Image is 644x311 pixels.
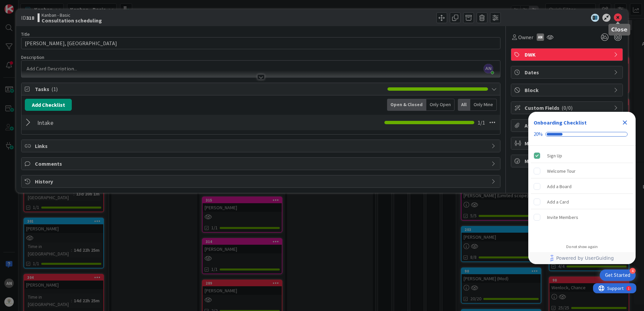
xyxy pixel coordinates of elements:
[630,268,636,274] div: 4
[547,167,576,175] div: Welcome Tour
[525,86,610,94] span: Block
[534,119,587,127] div: Onboarding Checklist
[605,272,630,279] div: Get Started
[532,252,632,264] a: Powered by UserGuiding
[387,99,426,111] div: Open & Closed
[21,37,500,49] input: type card name here...
[35,116,186,129] input: Add Checklist...
[556,254,614,262] span: Powered by UserGuiding
[484,64,493,73] span: AN
[611,26,628,33] h5: Close
[528,112,636,264] div: Checklist Container
[547,213,578,221] div: Invite Members
[21,14,34,22] span: ID
[525,139,610,147] span: Mirrors
[42,12,102,18] span: Kanban - Basic
[547,198,569,206] div: Add a Card
[25,99,72,111] button: Add Checklist
[525,104,610,112] span: Custom Fields
[528,252,636,264] div: Footer
[21,54,44,60] span: Description
[26,14,34,21] b: 318
[518,33,533,41] span: Owner
[426,99,454,111] div: Only Open
[470,99,497,111] div: Only Mine
[51,86,58,92] span: ( 1 )
[21,31,30,37] label: Title
[547,182,572,190] div: Add a Board
[525,68,610,76] span: Dates
[42,18,102,23] b: Consultation scheduling
[534,131,630,137] div: Checklist progress: 20%
[525,122,610,130] span: Attachments
[525,51,610,59] span: DWK
[14,1,31,9] span: Support
[620,117,630,128] div: Close Checklist
[531,148,633,163] div: Sign Up is complete.
[531,195,633,209] div: Add a Card is incomplete.
[531,164,633,178] div: Welcome Tour is incomplete.
[458,99,470,111] div: All
[35,177,488,185] span: History
[537,33,544,41] div: AN
[35,85,384,93] span: Tasks
[528,146,636,240] div: Checklist items
[35,142,488,150] span: Links
[566,244,598,249] div: Do not show again
[35,3,37,8] div: 1
[478,119,485,127] span: 1 / 1
[534,131,543,137] div: 20%
[600,269,636,281] div: Open Get Started checklist, remaining modules: 4
[525,157,610,165] span: Metrics
[547,152,562,160] div: Sign Up
[35,160,488,168] span: Comments
[531,210,633,225] div: Invite Members is incomplete.
[561,104,573,111] span: ( 0/0 )
[531,179,633,194] div: Add a Board is incomplete.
